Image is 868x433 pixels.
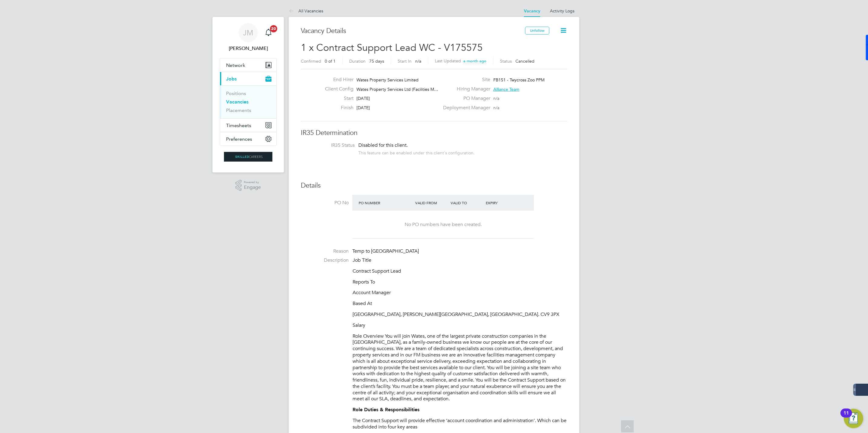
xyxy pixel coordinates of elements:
[357,197,414,208] div: PO Number
[244,185,261,190] span: Engage
[463,58,486,64] span: a month ago
[357,96,370,101] span: [DATE]
[226,107,251,113] a: Placements
[353,322,567,329] p: Salary
[435,58,461,64] label: Last Updated
[353,418,567,430] p: The Contract Support will provide effective ‘account coordination and administration’. Which can ...
[220,85,276,118] div: Jobs
[353,407,419,412] strong: Role Duties & Responsibilities
[301,27,525,35] h3: Vacancy Details
[353,311,567,318] p: [GEOGRAPHIC_DATA], [PERSON_NAME][GEOGRAPHIC_DATA], [GEOGRAPHIC_DATA]. CV9 3PX
[220,152,277,162] a: Go to home page
[353,257,567,264] p: Job Title
[524,8,540,14] a: Vacancy
[493,96,499,101] span: n/a
[320,95,353,102] label: Start
[353,300,567,307] p: Based At
[349,58,366,64] label: Duration
[270,25,277,32] span: 20
[369,58,384,64] span: 75 days
[353,333,567,402] p: Role Overview You will join Wates, one of the largest private construction companies in the [GEOG...
[352,248,419,254] span: Temp to [GEOGRAPHIC_DATA]
[353,268,567,274] p: Contract Support Lead
[226,123,251,128] span: Timesheets
[320,105,353,111] label: Finish
[320,86,353,92] label: Client Config
[220,132,276,146] button: Preferences
[500,58,512,64] label: Status
[220,119,276,132] button: Timesheets
[358,149,475,156] div: This feature can be enabled under this client's configuration.
[235,180,261,191] a: Powered byEngage
[439,105,490,111] label: Deployment Manager
[224,152,272,162] img: skilledcareers-logo-retina.png
[358,221,528,228] div: No PO numbers have been created.
[353,290,567,296] p: Account Manager
[843,413,849,421] div: 11
[226,99,248,105] a: Vacancies
[525,27,549,34] button: Unfollow
[301,200,349,206] label: PO No
[357,77,419,83] span: Wates Property Services Limited
[243,29,253,37] span: JM
[220,23,277,52] a: JM[PERSON_NAME]
[358,142,408,148] span: Disabled for this client.
[226,62,245,68] span: Network
[220,58,276,72] button: Network
[244,180,261,185] span: Powered by
[301,248,349,254] label: Reason
[226,90,246,96] a: Positions
[262,23,275,42] a: 20
[357,87,438,92] span: Wates Property Services Ltd (Facilities M…
[289,8,323,14] a: All Vacancies
[414,197,449,208] div: Valid From
[353,279,567,285] p: Reports To
[415,58,421,64] span: n/a
[515,58,534,64] span: Cancelled
[439,95,490,102] label: PO Manager
[484,197,520,208] div: Expiry
[493,77,544,83] span: FB151 - Twycross Zoo PPM
[325,58,336,64] span: 0 of 1
[357,105,370,110] span: [DATE]
[301,58,321,64] label: Confirmed
[212,17,284,172] nav: Main navigation
[398,58,412,64] label: Start In
[493,105,499,110] span: n/a
[439,77,490,83] label: Site
[493,87,519,92] span: Alliance Team
[307,142,355,149] label: IR35 Status
[301,257,349,264] label: Description
[226,136,252,142] span: Preferences
[301,181,567,190] h3: Details
[301,129,567,137] h3: IR35 Determination
[844,409,863,428] button: Open Resource Center, 11 new notifications
[550,8,574,14] a: Activity Logs
[220,72,276,85] button: Jobs
[301,42,483,54] span: 1 x Contract Support Lead WC - V175575
[320,77,353,83] label: End Hirer
[449,197,485,208] div: Valid To
[220,45,277,52] span: Jack McMurray
[439,86,490,92] label: Hiring Manager
[226,76,237,82] span: Jobs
